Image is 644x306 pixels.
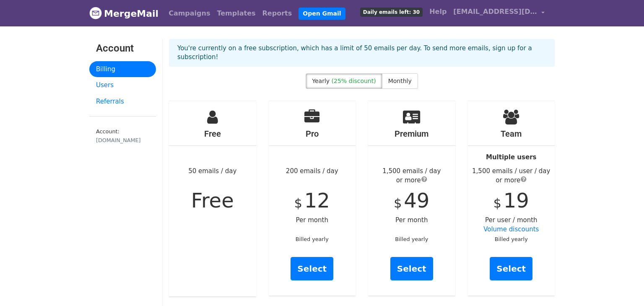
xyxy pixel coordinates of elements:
span: 49 [404,189,429,212]
a: Campaigns [165,5,213,22]
small: Billed yearly [495,236,528,242]
small: Billed yearly [296,236,329,242]
a: Select [291,257,333,280]
small: Billed yearly [395,236,428,242]
h4: Free [169,129,256,139]
a: Help [426,3,450,20]
a: [EMAIL_ADDRESS][DOMAIN_NAME] [450,3,548,23]
a: Users [89,77,156,93]
a: Open Gmail [299,8,345,20]
div: 1,500 emails / day or more [368,166,455,185]
a: Reports [259,5,296,22]
a: Select [390,257,433,280]
div: [DOMAIN_NAME] [96,136,149,144]
div: Per user / month [468,101,555,296]
a: Billing [89,61,156,78]
span: 12 [304,189,330,212]
a: Select [490,257,532,280]
small: Account: [96,128,149,144]
div: Per month [368,101,455,296]
span: $ [394,196,402,210]
a: Daily emails left: 30 [357,3,426,20]
span: (25% discount) [332,78,376,84]
strong: Multiple users [486,153,536,161]
h4: Pro [269,129,356,139]
a: MergeMail [89,5,158,22]
p: You're currently on a free subscription, which has a limit of 50 emails per day. To send more ema... [177,44,546,62]
div: 50 emails / day [169,101,256,296]
span: $ [493,196,501,210]
span: Daily emails left: 30 [360,8,423,17]
div: 200 emails / day Per month [269,101,356,296]
h3: Account [96,42,149,54]
h4: Premium [368,129,455,139]
span: 19 [504,189,529,212]
span: Yearly [312,78,330,84]
a: Volume discounts [483,226,539,233]
h4: Team [468,129,555,139]
img: MergeMail logo [89,7,102,19]
span: $ [294,196,302,210]
span: Monthly [388,78,412,84]
div: 1,500 emails / user / day or more [468,166,555,185]
span: Free [191,189,234,212]
a: Referrals [89,93,156,110]
span: [EMAIL_ADDRESS][DOMAIN_NAME] [453,7,537,17]
a: Templates [213,5,259,22]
